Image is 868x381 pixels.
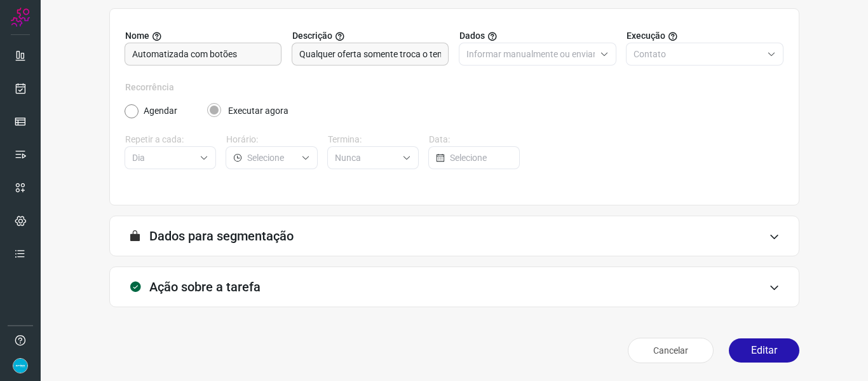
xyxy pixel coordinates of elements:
label: Recorrência [125,81,783,94]
h3: Dados para segmentação [149,228,294,244]
label: Repetir a cada: [125,133,216,146]
input: Forneça uma breve descrição da sua tarefa. [299,43,441,65]
span: Descrição [292,29,332,43]
input: Selecione o tipo de envio [466,43,595,65]
img: Logo [11,8,30,27]
input: Selecione [247,147,295,169]
label: Horário: [226,133,317,146]
label: Termina: [328,133,419,146]
label: Data: [429,133,520,146]
input: Selecione [132,147,194,169]
input: Selecione [335,147,397,169]
img: 86fc21c22a90fb4bae6cb495ded7e8f6.png [13,358,28,373]
label: Agendar [144,104,177,118]
span: Nome [125,29,149,43]
button: Cancelar [628,338,714,363]
button: Editar [729,338,799,363]
input: Digite o nome para a sua tarefa. [132,43,274,65]
label: Executar agora [228,104,288,118]
input: Selecione [450,147,512,169]
span: Dados [459,29,485,43]
input: Selecione o tipo de envio [634,43,762,65]
span: Execução [627,29,665,43]
h3: Ação sobre a tarefa [149,279,261,294]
